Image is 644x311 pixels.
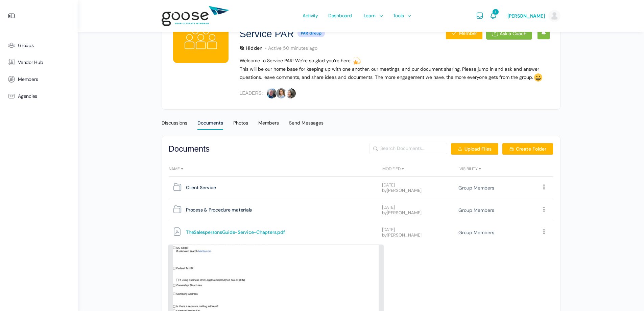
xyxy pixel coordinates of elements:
[382,182,395,187] span: [DATE]
[258,111,279,129] a: Members
[3,88,74,105] a: Agencies
[382,227,395,232] span: [DATE]
[458,229,494,236] span: Group Members
[258,120,279,130] div: Members
[169,143,210,155] h2: Documents
[240,90,263,97] h4: Leaders:
[486,27,532,40] a: Ask a Coach
[3,54,74,71] a: Vendor Hub
[162,111,187,129] a: Discussions
[289,120,324,130] div: Send Messages
[240,66,550,83] p: This will be our home base for keeping up with one another, our meetings, and our document sharin...
[186,183,382,192] a: Client Service
[369,143,447,154] input: Search Documents…
[162,111,560,128] nav: Group menu
[186,183,216,192] span: Client Service
[233,111,248,129] a: Photos
[534,73,542,82] img: 😀
[382,166,405,172] span: Modified
[382,205,395,210] span: [DATE]
[172,6,230,64] img: Group logo of Service PAR
[507,13,545,19] span: [PERSON_NAME]
[493,9,498,15] span: 5
[162,120,187,130] div: Discussions
[451,143,499,155] a: Upload Files
[262,45,317,51] p: Active 50 minutes ago
[458,185,494,191] span: Group Members
[285,88,296,99] img: Profile photo of Wendy Keneipp
[186,228,382,237] a: TheSalespersonsGuide-Service-Chapters.pdf
[186,205,382,215] a: Process & Procedure materials
[240,56,550,66] p: Welcome to Service PAR! We’re so glad you’re here.
[382,210,458,216] span: by
[197,120,223,130] div: Documents
[387,232,422,238] a: [PERSON_NAME]
[18,43,34,48] span: Groups
[276,88,287,99] img: Profile photo of Eliza Leder
[3,71,74,88] a: Members
[18,60,43,65] span: Vendor Hub
[382,232,458,238] span: by
[18,93,37,99] span: Agencies
[18,76,38,82] span: Members
[382,188,458,194] span: by
[297,29,325,37] span: PAR Group
[502,143,553,155] a: Create Folder
[387,187,422,193] a: [PERSON_NAME]
[240,45,263,50] span: Hidden
[3,37,74,54] a: Groups
[610,279,644,311] iframe: Chat Widget
[458,207,494,213] span: Group Members
[240,27,294,41] h2: Service PAR
[197,111,223,128] a: Documents
[459,166,482,172] span: Visibility
[169,166,184,172] span: Name
[446,27,483,40] button: Member
[233,120,248,130] div: Photos
[289,111,324,129] a: Send Messages
[387,210,422,216] a: [PERSON_NAME]
[353,57,361,65] img: 💫
[186,205,252,215] span: Process & Procedure materials
[186,228,276,237] span: TheSalespersonsGuide-Service-Chapters
[266,88,278,99] img: Profile photo of Bret Brummitt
